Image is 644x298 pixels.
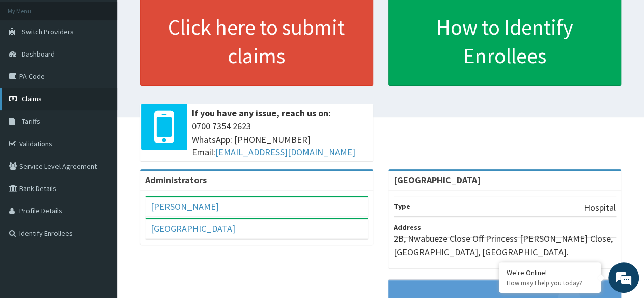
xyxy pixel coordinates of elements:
span: 0700 7354 2623 WhatsApp: [PHONE_NUMBER] Email: [192,120,368,159]
b: If you have any issue, reach us on: [192,107,331,119]
p: 2B, Nwabueze Close Off Princess [PERSON_NAME] Close, [GEOGRAPHIC_DATA], [GEOGRAPHIC_DATA]. [394,232,617,258]
span: Tariffs [22,117,40,126]
b: Administrators [145,174,207,186]
a: [EMAIL_ADDRESS][DOMAIN_NAME] [215,146,355,158]
b: Address [394,223,421,232]
p: How may I help you today? [507,279,593,287]
strong: [GEOGRAPHIC_DATA] [394,174,481,186]
span: Claims [22,94,42,103]
span: Dashboard [22,49,55,59]
span: Switch Providers [22,27,74,36]
b: Type [394,202,410,211]
a: [GEOGRAPHIC_DATA] [151,223,235,234]
a: [PERSON_NAME] [151,201,219,212]
p: Hospital [584,201,616,214]
div: We're Online! [507,268,593,277]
